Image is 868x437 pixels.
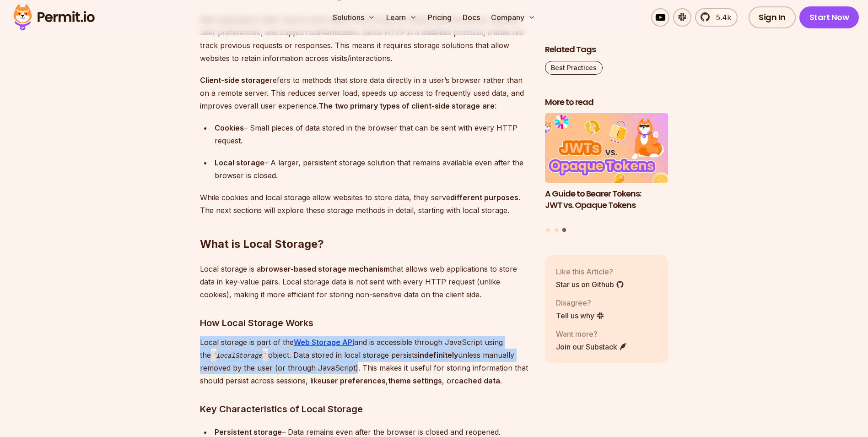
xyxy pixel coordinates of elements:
[215,123,244,132] strong: Cookies
[545,97,669,108] h2: More to read
[388,376,442,385] strong: theme settings
[545,114,669,234] div: Posts
[215,427,282,437] strong: Persistent storage
[418,350,458,360] strong: indefinitely
[200,13,530,65] p: Web applications often need to store data in the browser to improve performance, maintain user pr...
[200,200,530,251] h2: What is Local Storage?
[200,262,530,301] p: Local storage is a that allows web applications to store data in key-value pairs. Local storage d...
[200,316,530,330] h3: How Local Storage Works
[335,101,480,110] strong: two primary types of client-side storage
[261,264,390,273] strong: browser-based storage mechanism
[711,12,731,23] span: 5.4k
[318,101,333,110] strong: The
[211,350,269,361] code: localStorage
[556,328,627,339] p: Want more?
[200,336,530,388] p: Local storage is part of the and is accessible through JavaScript using the object. Data stored i...
[200,74,530,112] p: refers to methods that store data directly in a user’s browser rather than on a remote server. Th...
[454,376,500,385] strong: cached data
[200,76,270,85] strong: Client-side storage
[562,228,566,232] button: Go to slide 3
[9,2,99,33] img: Permit logo
[322,376,386,385] strong: user preferences
[329,8,379,27] button: Solutions
[556,279,624,290] a: Star us on Github
[424,8,455,27] a: Pricing
[556,310,604,321] a: Tell us why
[556,341,627,352] a: Join our Substack
[545,44,669,55] h2: Related Tags
[556,297,604,308] p: Disagree?
[294,338,354,347] a: Web Storage API
[215,158,264,167] strong: Local storage
[200,191,530,217] p: While cookies and local storage allow websites to store data, they serve . The next sections will...
[546,228,550,232] button: Go to slide 1
[383,8,421,27] button: Learn
[487,8,539,27] button: Company
[459,8,484,27] a: Docs
[799,6,859,28] a: Start Now
[545,114,669,223] li: 3 of 3
[749,6,796,28] a: Sign In
[215,121,530,147] div: – Small pieces of data stored in the browser that can be sent with every HTTP request.
[545,61,603,75] a: Best Practices
[450,193,518,202] strong: different purposes
[556,266,624,277] p: Like this Article?
[555,228,558,232] button: Go to slide 2
[215,156,530,182] div: – A larger, persistent storage solution that remains available even after the browser is closed.
[545,114,669,183] img: A Guide to Bearer Tokens: JWT vs. Opaque Tokens
[200,402,530,416] h3: Key Characteristics of Local Storage
[545,114,669,223] a: A Guide to Bearer Tokens: JWT vs. Opaque TokensA Guide to Bearer Tokens: JWT vs. Opaque Tokens
[545,188,669,211] h3: A Guide to Bearer Tokens: JWT vs. Opaque Tokens
[482,101,495,110] strong: are
[695,8,738,27] a: 5.4k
